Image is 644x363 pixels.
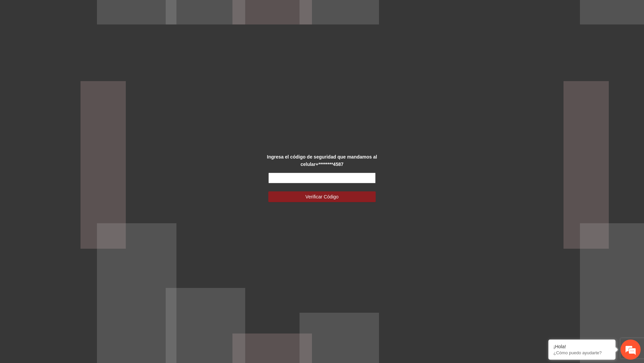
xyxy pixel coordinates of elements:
[268,191,376,202] button: Verificar Código
[306,193,339,200] span: Verificar Código
[267,154,377,167] strong: Ingresa el código de seguridad que mandamos al celular +********4587
[39,89,93,157] span: Estamos en línea.
[553,350,610,355] p: ¿Cómo puedo ayudarte?
[553,344,610,349] div: ¡Hola!
[35,34,113,43] div: Chatee con nosotros ahora
[3,183,128,206] textarea: Escriba su mensaje y pulse “Intro”
[110,3,126,19] div: Minimizar ventana de chat en vivo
